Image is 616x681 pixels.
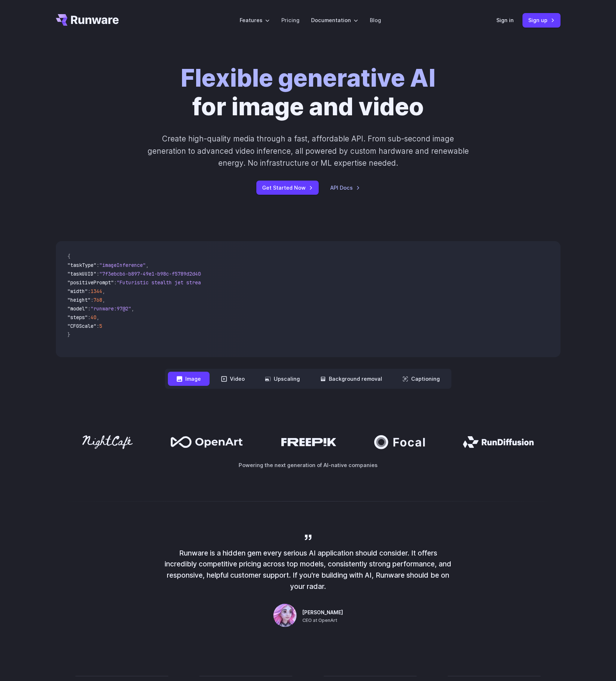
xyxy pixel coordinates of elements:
[96,323,99,329] span: :
[146,262,149,268] span: ,
[311,372,391,386] button: Background removal
[67,279,114,286] span: "positivePrompt"
[56,14,119,26] a: Go to /
[181,64,435,121] h1: for image and video
[281,16,299,24] a: Pricing
[302,617,337,624] span: CEO at OpenArt
[168,372,210,386] button: Image
[67,297,91,303] span: "height"
[96,262,99,268] span: :
[67,262,96,268] span: "taskType"
[256,181,319,195] a: Get Started Now
[99,271,210,277] span: "7f3ebcb6-b897-49e1-b98c-f5789d2d40d7"
[67,314,88,321] span: "steps"
[302,609,343,617] span: [PERSON_NAME]
[212,372,253,386] button: Video
[91,297,94,303] span: :
[99,323,102,329] span: 5
[67,253,70,260] span: {
[67,323,96,329] span: "CFGScale"
[273,604,297,627] img: Person
[394,372,448,386] button: Captioning
[67,331,70,338] span: }
[146,133,470,169] p: Create high-quality media through a fast, affordable API. From sub-second image generation to adv...
[114,279,117,286] span: :
[102,288,105,294] span: ,
[67,271,96,277] span: "taskUUID"
[91,288,102,294] span: 1344
[88,314,91,321] span: :
[88,305,91,312] span: :
[67,305,88,312] span: "model"
[67,288,88,294] span: "width"
[102,297,105,303] span: ,
[256,372,309,386] button: Upscaling
[117,279,381,286] span: "Futuristic stealth jet streaking through a neon-lit cityscape with glowing purple exhaust"
[131,305,134,312] span: ,
[99,262,146,268] span: "imageInference"
[56,461,561,469] p: Powering the next generation of AI-native companies
[88,288,91,294] span: :
[240,16,270,24] label: Features
[522,13,561,27] a: Sign up
[91,314,96,321] span: 40
[370,16,381,24] a: Blog
[163,548,453,592] p: Runware is a hidden gem every serious AI application should consider. It offers incredibly compet...
[181,63,435,92] strong: Flexible generative AI
[496,16,514,24] a: Sign in
[96,271,99,277] span: :
[91,305,131,312] span: "runware:97@2"
[311,16,358,24] label: Documentation
[96,314,99,321] span: ,
[94,297,102,303] span: 768
[330,183,360,192] a: API Docs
